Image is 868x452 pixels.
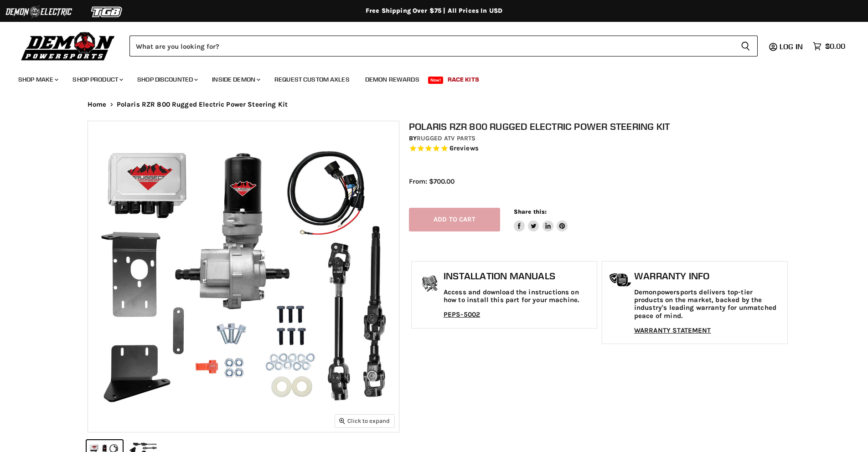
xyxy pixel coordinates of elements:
a: Shop Make [11,70,64,89]
nav: Breadcrumbs [69,101,799,108]
a: $0.00 [808,40,850,53]
form: Product [129,36,758,56]
span: 6 reviews [449,144,479,152]
span: $0.00 [825,42,845,51]
span: From: $700.00 [409,177,455,185]
button: Click to expand [335,415,394,427]
a: Shop Product [66,70,129,89]
span: Rated 5.0 out of 5 stars 6 reviews [409,144,790,154]
img: install_manual-icon.png [418,273,441,296]
img: IMAGE [88,121,399,432]
span: Polaris RZR 800 Rugged Electric Power Steering Kit [117,101,288,108]
h1: Warranty Info [634,271,783,282]
img: Demon Electric Logo 2 [5,3,73,21]
span: Share this: [514,208,547,215]
span: Log in [780,42,803,51]
p: Demonpowersports delivers top-tier products on the market, backed by the industry's leading warra... [634,288,783,320]
a: Log in [775,42,808,51]
ul: Main menu [11,67,843,89]
a: Home [88,101,107,108]
input: Search [129,36,734,56]
a: Demon Rewards [358,70,426,89]
a: WARRANTY STATEMENT [634,326,711,334]
aside: Share this: [514,208,568,232]
div: Free Shipping Over $75 | All Prices In USD [69,7,799,15]
span: Click to expand [339,417,390,424]
img: warranty-icon.png [609,273,632,287]
span: reviews [454,144,479,152]
a: PEPS-5002 [444,310,480,318]
a: Rugged ATV Parts [417,134,475,142]
a: Request Custom Axles [268,70,356,89]
a: Race Kits [441,70,486,89]
a: Inside Demon [205,70,266,89]
h1: Installation Manuals [444,271,592,282]
a: Shop Discounted [130,70,203,89]
img: TGB Logo 2 [73,3,141,21]
h1: Polaris RZR 800 Rugged Electric Power Steering Kit [409,121,790,132]
button: Search [734,36,758,56]
img: Demon Powersports [18,30,118,62]
p: Access and download the instructions on how to install this part for your machine. [444,288,592,304]
div: by [409,134,790,144]
span: New! [428,77,444,84]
